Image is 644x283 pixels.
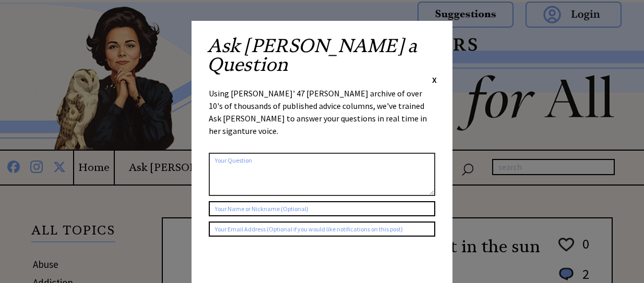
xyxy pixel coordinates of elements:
div: Using [PERSON_NAME]' 47 [PERSON_NAME] archive of over 10's of thousands of published advice colum... [209,87,435,147]
input: Your Email Address (Optional if you would like notifications on this post) [209,222,435,237]
h2: Ask [PERSON_NAME] a Question [207,36,437,74]
span: X [432,75,437,85]
input: Your Name or Nickname (Optional) [209,201,435,216]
